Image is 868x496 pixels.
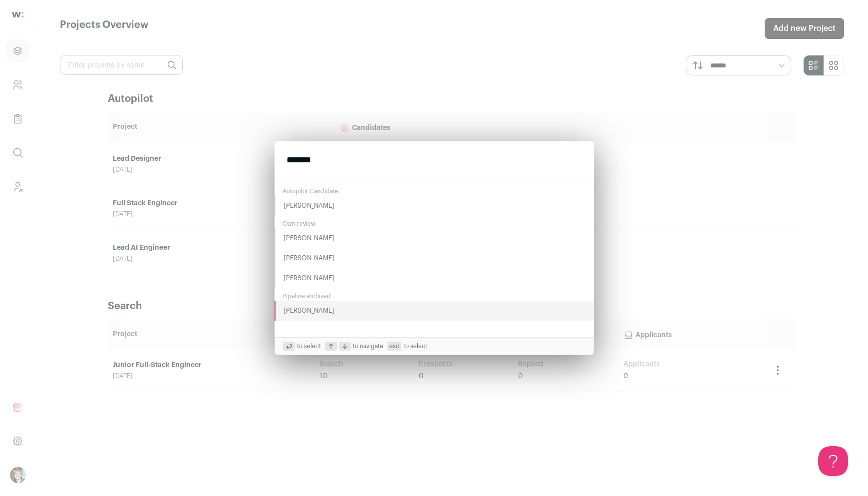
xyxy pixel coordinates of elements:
button: [PERSON_NAME] [275,301,594,321]
span: to select [283,342,321,351]
button: [PERSON_NAME] [275,228,594,248]
div: Csm review [275,216,594,228]
span: to select [387,342,427,351]
iframe: Toggle Customer Support [818,446,848,476]
div: Autopilot Candidate [275,183,594,196]
button: [PERSON_NAME] [275,196,594,216]
div: Pipeline archived [275,288,594,301]
span: esc [387,342,401,351]
span: to navigate [325,342,383,351]
button: [PERSON_NAME] [275,268,594,288]
button: [PERSON_NAME] [275,248,594,268]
